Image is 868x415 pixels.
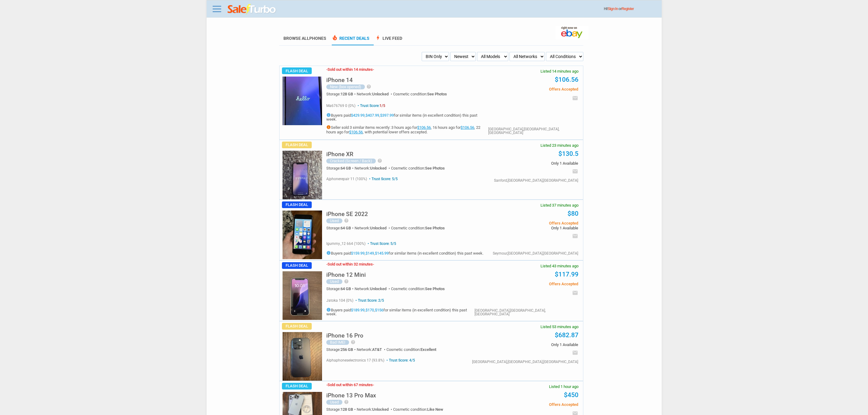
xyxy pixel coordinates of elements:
span: local_fire_department [332,35,338,41]
a: $117.99 [555,271,578,278]
span: 1/5 [379,104,385,108]
div: Network: [357,407,393,411]
h5: iPhone XR [326,151,353,157]
img: s-l225.jpg [283,332,322,381]
span: Phones [309,36,326,41]
div: Network: [355,166,391,170]
a: $189.99 [351,307,365,312]
span: Trust Score: 2/5 [354,298,384,303]
div: Cracked (Screen / Back) [326,159,376,163]
a: Register [622,7,634,11]
div: Cosmetic condition: [393,92,447,96]
div: New (box opened) [326,84,365,89]
span: alphaphoneselectronics 17 (93.8%) [326,358,384,362]
span: Flash Deal [282,262,312,269]
div: Storage: [326,407,357,411]
span: Offers Accepted [486,87,578,91]
span: Trust Score: 4/5 [385,358,415,362]
a: $450 [564,391,578,399]
span: Flash Deal [282,383,312,389]
span: Trust Score: 5/5 [368,177,398,181]
span: Like New [427,407,443,412]
span: jatoka 104 (0%) [326,298,353,303]
h5: iPhone 14 [326,77,353,83]
a: Browse AllPhones [283,36,326,41]
span: Unlocked [370,226,386,230]
span: Unlocked [372,92,389,96]
div: Sanford,[GEOGRAPHIC_DATA],[GEOGRAPHIC_DATA] [494,179,578,182]
h5: iPhone 12 Mini [326,272,366,278]
a: iPhone 16 Pro [326,334,363,338]
a: $130.5 [558,150,578,157]
i: email [572,350,578,356]
span: Listed 43 minutes ago [540,264,578,268]
span: Flash Deal [282,323,312,330]
span: 128 GB [341,92,353,96]
span: ma676769 0 (0%) [326,104,355,108]
img: s-l225.jpg [283,271,322,320]
a: iPhone 14 [326,78,353,83]
span: or [619,7,634,11]
span: AT&T [372,347,382,352]
i: info [326,125,331,129]
span: - [373,262,374,266]
span: Hi! [604,7,608,11]
span: Listed 53 minutes ago [540,325,578,329]
h5: Buyers paid , , for similar items (in excellent condition) this past week. [326,251,483,255]
span: 64 GB [341,226,351,230]
a: iPhone 12 Mini [326,273,366,278]
img: s-l225.jpg [283,77,322,125]
a: $407.99 [365,113,379,118]
div: Storage: [326,287,355,291]
a: iPhone SE 2022 [326,212,368,217]
span: Flash Deal [282,201,312,208]
i: help [344,218,349,223]
h3: Sold out within 67 minutes [326,383,374,387]
i: email [572,290,578,296]
span: Unlocked [372,407,389,412]
a: $80 [568,210,578,217]
div: Network: [357,92,393,96]
span: 128 GB [341,407,353,412]
a: $682.87 [555,331,578,339]
div: Used [326,279,342,284]
h5: iPhone SE 2022 [326,211,368,217]
span: Only 1 Available [486,161,578,165]
a: $106.56 [417,125,431,130]
span: Trust Score: 5/5 [366,242,396,246]
a: $156 [375,307,383,312]
span: See Photos [425,286,445,291]
h3: Sold out within 32 minutes [326,262,374,266]
div: [GEOGRAPHIC_DATA],[GEOGRAPHIC_DATA],[GEOGRAPHIC_DATA] [472,360,578,364]
i: info [326,307,331,312]
div: Storage: [326,92,357,96]
a: iPhone 13 Pro Max [326,394,376,398]
h5: Seller sold 3 similar items recently: 3 hours ago for , 16 hours ago for , 22 hours ago for , wit... [326,125,488,135]
i: help [344,279,349,284]
span: - [326,262,328,266]
span: Trust Score: [356,104,385,108]
div: Cosmetic condition: [391,226,445,230]
span: - [326,67,328,72]
div: Used [326,400,342,405]
div: Seymour,[GEOGRAPHIC_DATA],[GEOGRAPHIC_DATA] [493,252,578,255]
span: Listed 23 minutes ago [540,143,578,147]
a: local_fire_departmentRecent Deals [332,36,369,45]
i: email [572,168,578,174]
h5: Buyers paid , , for similar items (in excellent condition) this past week. [326,113,488,121]
span: - [373,67,374,72]
div: Cosmetic condition: [386,348,436,352]
div: Network: [355,226,391,230]
img: s-l225.jpg [283,151,322,199]
span: Excellent [420,347,436,352]
span: Unlocked [370,286,386,291]
a: $149 [365,251,374,255]
span: Listed 1 hour ago [549,385,578,389]
span: 64 GB [341,286,351,291]
a: $159.99 [351,251,365,255]
a: $106.56 [555,76,578,83]
span: - [373,382,374,387]
div: Cosmetic condition: [391,287,445,291]
span: Listed 14 minutes ago [540,69,578,73]
span: Flash Deal [282,67,312,74]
